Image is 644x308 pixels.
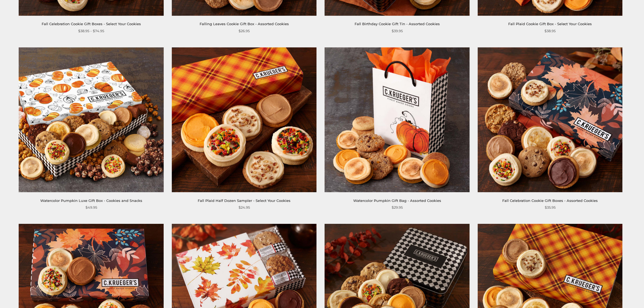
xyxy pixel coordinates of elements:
a: Fall Plaid Half Dozen Sampler - Select Your Cookies [198,198,290,203]
img: Watercolor Pumpkin Luxe Gift Box - Cookies and Snacks [19,47,164,192]
a: Watercolor Pumpkin Gift Bag - Assorted Cookies [325,47,470,192]
span: $29.95 [392,205,403,210]
a: Watercolor Pumpkin Gift Bag - Assorted Cookies [353,198,441,203]
span: $26.95 [239,28,250,34]
img: Fall Celebration Cookie Gift Boxes - Assorted Cookies [478,47,622,192]
span: $49.95 [85,205,97,210]
a: Falling Leaves Cookie Gift Box - Assorted Cookies [200,22,289,26]
a: Fall Plaid Cookie Gift Box - Select Your Cookies [508,22,592,26]
a: Fall Birthday Cookie Gift Tin - Assorted Cookies [355,22,440,26]
a: Watercolor Pumpkin Luxe Gift Box - Cookies and Snacks [40,198,142,203]
a: Fall Celebration Cookie Gift Boxes - Assorted Cookies [502,198,598,203]
span: $38.95 - $74.95 [78,28,104,34]
img: Watercolor Pumpkin Gift Bag - Assorted Cookies [325,47,469,192]
span: $35.95 [545,205,556,210]
span: $24.95 [239,205,250,210]
span: $38.95 [544,28,556,34]
img: Fall Plaid Half Dozen Sampler - Select Your Cookies [172,47,316,192]
span: $39.95 [392,28,403,34]
a: Fall Celebration Cookie Gift Boxes - Select Your Cookies [42,22,141,26]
